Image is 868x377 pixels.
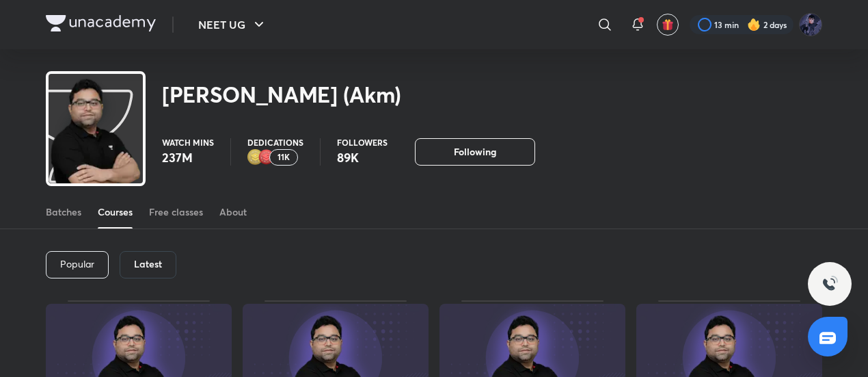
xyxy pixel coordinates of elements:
img: educator badge1 [258,149,275,166]
p: Watch mins [162,138,214,146]
img: avatar [662,18,674,31]
div: Batches [46,205,81,219]
p: Followers [337,138,388,146]
img: class [49,77,143,207]
img: ttu [822,276,838,292]
div: About [219,205,247,219]
p: 89K [337,149,388,166]
h2: [PERSON_NAME] (Akm) [162,81,401,108]
img: educator badge2 [247,149,264,166]
div: Free classes [149,205,203,219]
button: NEET UG [190,11,275,38]
p: 237M [162,149,214,166]
div: Courses [98,205,133,219]
a: About [219,196,247,229]
h6: Latest [134,259,162,270]
p: 11K [277,153,290,162]
img: Mayank Singh [799,13,822,36]
p: Popular [60,259,94,270]
p: Dedications [247,138,303,146]
button: Following [415,138,535,166]
button: avatar [657,14,679,36]
a: Batches [46,196,81,229]
a: Courses [98,196,133,229]
span: Following [454,145,496,159]
a: Company Logo [46,15,156,35]
img: Company Logo [46,15,156,31]
a: Free classes [149,196,203,229]
img: streak [747,18,761,31]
